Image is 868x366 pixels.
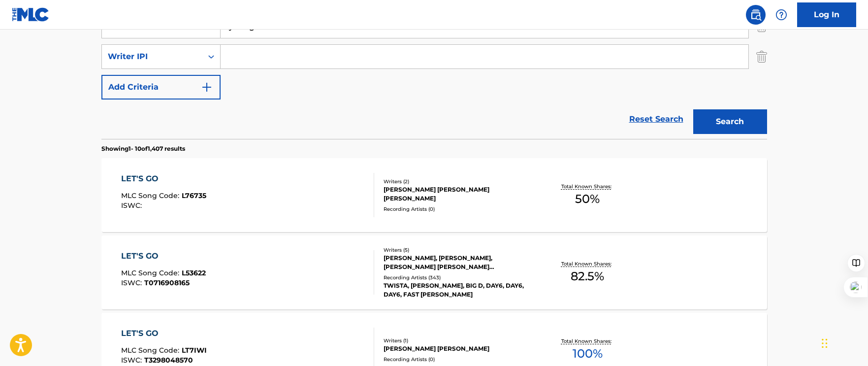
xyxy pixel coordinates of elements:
span: ISWC : [121,201,144,210]
span: 100 % [573,345,603,363]
p: Total Known Shares: [561,183,614,190]
div: TWISTA, [PERSON_NAME], BIG D, DAY6, DAY6, DAY6, FAST [PERSON_NAME] [384,281,532,299]
div: LET'S GO [121,173,206,185]
a: Reset Search [624,108,688,130]
iframe: Chat Widget [819,319,868,366]
div: [PERSON_NAME] [PERSON_NAME] [PERSON_NAME] [384,185,532,203]
div: Writers ( 5 ) [384,246,532,254]
div: Recording Artists ( 0 ) [384,205,532,213]
a: Log In [797,2,856,27]
div: Writers ( 1 ) [384,337,532,344]
span: T0716908165 [144,278,190,287]
img: MLC Logo [12,7,50,22]
a: Public Search [746,5,766,25]
button: Add Criteria [101,75,221,100]
div: Recording Artists ( 0 ) [384,356,532,363]
span: MLC Song Code : [121,268,182,277]
div: Writers ( 2 ) [384,178,532,185]
button: Search [693,109,767,134]
span: L53622 [182,268,206,277]
span: ISWC : [121,278,144,287]
img: help [775,9,787,21]
img: Delete Criterion [756,44,767,69]
span: LT7IWI [182,346,207,355]
div: Help [772,5,791,25]
div: [PERSON_NAME], [PERSON_NAME], [PERSON_NAME] [PERSON_NAME] [PERSON_NAME], [PERSON_NAME] [384,254,532,271]
span: MLC Song Code : [121,346,182,355]
span: L76735 [182,191,206,200]
a: LET'S GOMLC Song Code:L53622ISWC:T0716908165Writers (5)[PERSON_NAME], [PERSON_NAME], [PERSON_NAME... [101,235,767,309]
div: Recording Artists ( 343 ) [384,274,532,281]
p: Showing 1 - 10 of 1,407 results [101,144,185,153]
div: [PERSON_NAME] [PERSON_NAME] [384,344,532,353]
p: Total Known Shares: [561,260,614,267]
img: 9d2ae6d4665cec9f34b9.svg [201,81,213,93]
span: ISWC : [121,356,144,365]
img: search [750,9,762,21]
p: Total Known Shares: [561,337,614,345]
span: 50 % [575,190,600,208]
span: 82.5 % [571,267,604,285]
a: LET'S GOMLC Song Code:L76735ISWC:Writers (2)[PERSON_NAME] [PERSON_NAME] [PERSON_NAME]Recording Ar... [101,158,767,232]
div: LET'S GO [121,250,206,262]
div: LET'S GO [121,328,207,339]
div: Writer IPI [108,51,196,63]
span: T3298048570 [144,356,193,365]
span: MLC Song Code : [121,191,182,200]
div: Drag [822,329,828,358]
